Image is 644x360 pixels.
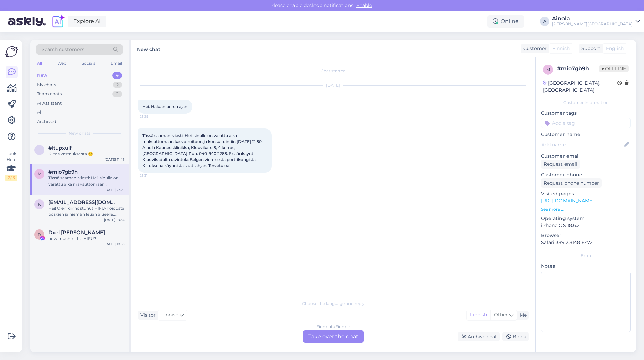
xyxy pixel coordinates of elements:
div: Extra [541,253,631,259]
p: iPhone OS 18.6.2 [541,222,631,229]
a: Ainola[PERSON_NAME][GEOGRAPHIC_DATA] [552,16,640,27]
span: Tässä saamani viesti: Hei, sinulle on varattu aika maksuttomaan kasvohoitoon ja konsultointiin [D... [142,133,264,168]
span: l [38,147,41,152]
div: My chats [37,82,56,88]
img: explore-ai [51,14,65,29]
span: Search customers [42,46,84,53]
div: Customer [521,45,547,52]
span: kata.issakainen@gmail.com [48,199,118,205]
div: 2 [113,82,122,88]
div: 4 [112,72,122,79]
span: m [38,171,41,176]
div: [DATE] 23:31 [104,187,125,192]
div: Finnish to Finnish [316,324,350,330]
div: Tässä saamani viesti: Hei, sinulle on varattu aika maksuttomaan kasvohoitoon ja konsultointiin [D... [48,175,125,187]
p: Customer tags [541,110,631,117]
span: Enable [354,2,374,8]
div: A [540,17,549,26]
span: Offline [599,65,629,72]
span: k [38,202,41,207]
div: Socials [80,59,97,68]
a: [URL][DOMAIN_NAME] [541,198,594,204]
div: [PERSON_NAME][GEOGRAPHIC_DATA] [552,21,633,27]
div: New [37,72,47,79]
p: Operating system [541,215,631,222]
div: All [37,109,43,116]
div: Web [56,59,68,68]
div: [DATE] 19:53 [104,242,125,247]
div: Online [487,15,524,28]
div: Customer information [541,100,631,106]
img: Askly Logo [5,45,18,58]
span: Finnish [161,311,178,319]
div: 2 / 3 [5,175,17,181]
div: [DATE] 11:45 [105,157,125,162]
div: Support [579,45,600,52]
span: New chats [69,130,90,136]
p: Browser [541,232,631,239]
div: Finnish [467,310,490,320]
div: Block [502,332,529,341]
div: Choose the language and reply [138,301,529,307]
span: Dxel Tiamzon-Ibarra [48,229,105,236]
span: Other [494,312,508,318]
div: [GEOGRAPHIC_DATA], [GEOGRAPHIC_DATA] [543,80,617,94]
div: Team chats [37,91,62,97]
input: Add a tag [541,118,631,128]
span: #mio7gb9h [48,169,78,175]
div: Archive chat [458,332,500,341]
div: Me [517,312,527,319]
div: AI Assistant [37,100,62,107]
span: Hei. Haluan perua ajan [142,104,187,109]
div: Visitor [138,312,156,319]
input: Add name [541,141,623,148]
div: Look Here [5,151,17,181]
p: Safari 389.2.814818472 [541,239,631,246]
div: Request phone number [541,178,602,188]
span: m [546,67,550,72]
div: Archived [37,118,56,125]
div: Hei! Olen kiinnostunut HIFU-hoidosta poskien ja hieman leuan alueelle. Onko mahdollista tehdä hoi... [48,205,125,217]
div: Chat started [138,68,529,74]
a: Explore AI [68,16,106,27]
div: [DATE] [138,82,529,88]
span: English [606,45,624,52]
div: how much is the HIFU? [48,236,125,242]
div: [DATE] 18:34 [104,217,125,222]
p: See more ... [541,206,631,212]
div: Kiitos vastauksesta 🙂 [48,151,125,157]
div: Request email [541,160,580,169]
span: 23:29 [140,114,165,119]
span: #ltupxulf [48,145,72,151]
label: New chat [137,44,160,53]
p: Customer phone [541,171,631,178]
span: Finnish [552,45,570,52]
div: 0 [112,91,122,97]
div: All [36,59,43,68]
div: # mio7gb9h [557,65,599,73]
p: Notes [541,263,631,270]
div: Ainola [552,16,633,21]
span: D [38,232,41,237]
div: Take over the chat [303,330,364,343]
div: Email [109,59,123,68]
span: 23:31 [140,173,165,178]
p: Visited pages [541,190,631,197]
p: Customer email [541,153,631,160]
p: Customer name [541,131,631,138]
